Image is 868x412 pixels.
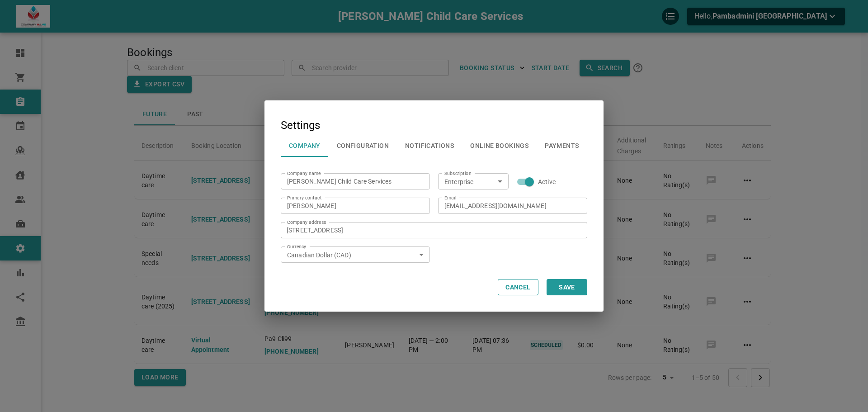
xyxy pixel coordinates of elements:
[329,134,397,157] button: Configuration
[538,177,556,186] span: Active
[537,134,587,157] button: Payments
[281,134,329,157] button: Company
[287,243,307,250] label: Currency
[444,170,472,177] label: Subscription
[287,194,321,201] label: Primary contact
[444,194,456,201] label: Email
[397,134,462,157] button: Notifications
[415,248,428,261] button: Open
[547,279,587,295] button: Save
[281,117,320,134] h3: Settings
[462,134,537,157] button: Online Bookings
[498,279,538,295] button: Cancel
[284,223,587,238] input: Company address
[287,219,326,226] label: Company address
[287,170,321,177] label: Company name
[494,175,506,188] button: Open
